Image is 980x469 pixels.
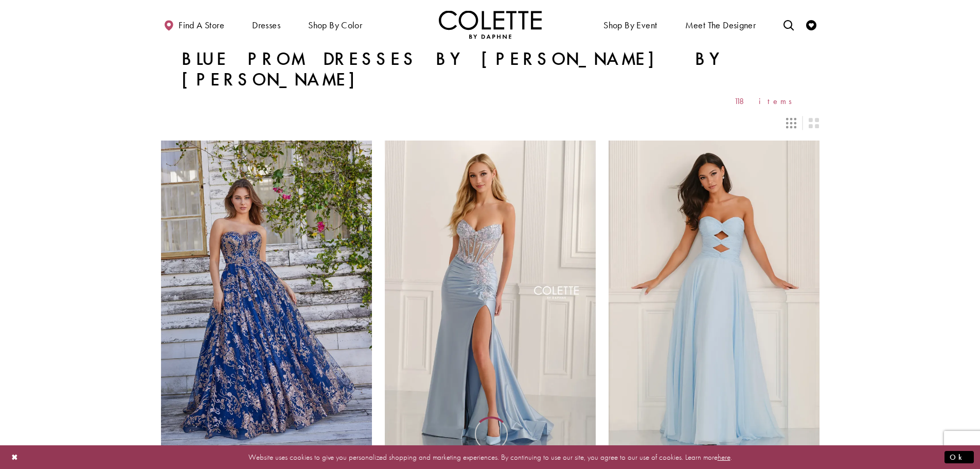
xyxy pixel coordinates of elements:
[308,20,362,30] span: Shop by color
[439,10,542,39] img: Colette by Daphne
[179,20,224,30] span: Find a store
[155,112,826,134] div: Layout Controls
[609,141,819,447] a: Visit Colette by Daphne Style No. CL6113 Page
[161,141,372,447] a: Visit Colette by Daphne Style No. CL5101 Page
[250,10,283,39] span: Dresses
[804,10,819,39] a: Check Wishlist
[74,450,906,464] p: Website uses cookies to give you personalized shopping and marketing experiences. By continuing t...
[781,10,796,39] a: Toggle search
[809,118,819,128] span: Switch layout to 2 columns
[718,451,730,462] a: here
[603,20,657,30] span: Shop By Event
[252,20,280,30] span: Dresses
[161,10,227,39] a: Find a store
[6,448,24,466] button: Close Dialog
[734,97,799,106] span: 118 items
[306,10,365,39] span: Shop by color
[945,450,974,463] button: Submit Dialog
[439,10,542,39] a: Visit Home Page
[601,10,660,39] span: Shop By Event
[683,10,759,39] a: Meet the designer
[786,118,796,128] span: Switch layout to 3 columns
[385,141,596,447] a: Visit Colette by Daphne Style No. CL6105 Page
[182,49,799,90] h1: Blue Prom Dresses by [PERSON_NAME] by [PERSON_NAME]
[685,20,756,30] span: Meet the designer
